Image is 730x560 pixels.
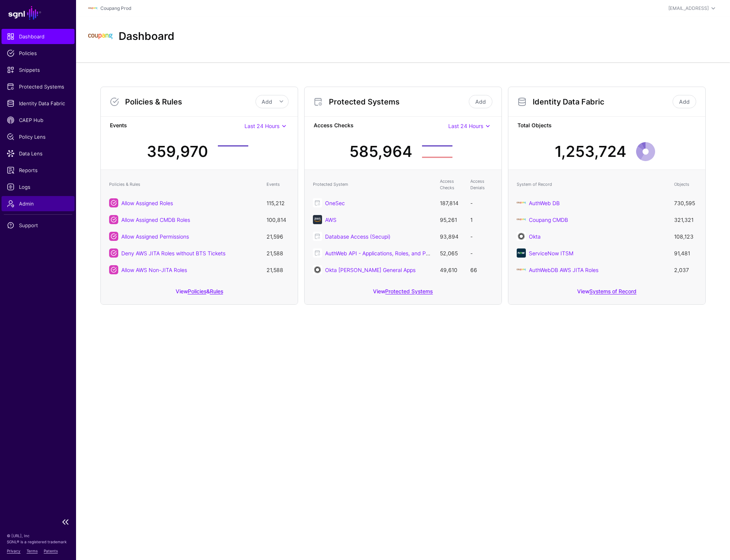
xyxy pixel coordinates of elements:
img: svg+xml;base64,PHN2ZyBpZD0iTG9nbyIgeG1sbnM9Imh0dHA6Ly93d3cudzMub3JnLzIwMDAvc3ZnIiB3aWR0aD0iMTIxLj... [517,198,526,207]
th: System of Record [513,174,670,195]
a: Terms [27,549,38,553]
span: CAEP Hub [7,116,69,124]
div: [EMAIL_ADDRESS] [668,5,709,12]
th: Policies & Rules [105,174,263,195]
span: Last 24 Hours [244,123,279,129]
span: Policies [7,49,69,57]
a: AuthWeb DB [529,200,560,206]
span: Admin [7,200,69,207]
span: Identity Data Fabric [7,100,69,107]
a: AuthWebDB AWS JITA Roles [529,267,598,273]
a: SGNL [5,5,71,21]
a: Policy Lens [2,129,75,144]
a: Privacy [7,549,21,553]
a: Patents [44,549,58,553]
a: Dashboard [2,29,75,44]
a: CAEP Hub [2,112,75,128]
a: Add [469,95,492,108]
a: Allow Assigned Roles [121,200,173,206]
a: Identity Data Fabric [2,96,75,111]
p: SGNL® is a registered trademark [7,539,69,545]
td: - [467,245,497,261]
span: Support [7,221,69,229]
td: - [467,195,497,211]
h2: Dashboard [119,30,175,43]
img: svg+xml;base64,PHN2ZyB3aWR0aD0iNjQiIGhlaWdodD0iNjQiIHZpZXdCb3g9IjAgMCA2NCA2NCIgZmlsbD0ibm9uZSIgeG... [517,232,526,241]
img: svg+xml;base64,PHN2ZyB3aWR0aD0iNjQiIGhlaWdodD0iNjQiIHZpZXdCb3g9IjAgMCA2NCA2NCIgZmlsbD0ibm9uZSIgeG... [313,265,322,274]
td: 21,596 [263,228,293,245]
span: Policy Lens [7,133,69,141]
td: 730,595 [670,195,701,211]
a: Admin [2,196,75,211]
a: AuthWeb API - Applications, Roles, and Permissions [325,250,452,256]
a: Protected Systems [2,79,75,94]
a: Add [673,95,696,108]
td: 187,814 [436,195,467,211]
img: svg+xml;base64,PHN2ZyBpZD0iTG9nbyIgeG1sbnM9Imh0dHA6Ly93d3cudzMub3JnLzIwMDAvc3ZnIiB3aWR0aD0iMTIxLj... [517,215,526,224]
a: Reports [2,163,75,178]
td: 93,894 [436,228,467,245]
td: 21,588 [263,245,293,261]
a: Snippets [2,62,75,78]
div: 1,253,724 [555,140,626,163]
a: Okta [529,233,541,240]
span: Dashboard [7,33,69,40]
a: Logs [2,179,75,195]
td: 91,481 [670,245,701,261]
h3: Policies & Rules [125,97,255,106]
strong: Total Objects [517,121,696,131]
td: 321,321 [670,211,701,228]
strong: Access Checks [314,121,448,131]
a: AWS [325,217,336,223]
a: Allow Assigned CMDB Roles [121,217,190,223]
a: Policies [2,46,75,61]
th: Access Denials [467,174,497,195]
strong: Events [110,121,244,131]
img: svg+xml;base64,PHN2ZyBpZD0iTG9nbyIgeG1sbnM9Imh0dHA6Ly93d3cudzMub3JnLzIwMDAvc3ZnIiB3aWR0aD0iMTIxLj... [517,265,526,274]
img: svg+xml;base64,PHN2ZyBpZD0iTG9nbyIgeG1sbnM9Imh0dHA6Ly93d3cudzMub3JnLzIwMDAvc3ZnIiB3aWR0aD0iMTIxLj... [88,24,113,49]
th: Access Checks [436,174,467,195]
td: 52,065 [436,245,467,261]
td: 108,123 [670,228,701,245]
a: Policies [188,288,206,294]
a: Allow Assigned Permissions [121,233,189,240]
td: 1 [467,211,497,228]
a: OneSec [325,200,345,206]
th: Objects [670,174,701,195]
a: Okta [PERSON_NAME] General Apps [325,267,416,273]
a: Coupang CMDB [529,217,568,223]
img: svg+xml;base64,PHN2ZyBpZD0iTG9nbyIgeG1sbnM9Imh0dHA6Ly93d3cudzMub3JnLzIwMDAvc3ZnIiB3aWR0aD0iMTIxLj... [88,4,97,13]
div: View [508,283,705,304]
a: Rules [210,288,223,294]
span: Protected Systems [7,83,69,90]
td: 100,814 [263,211,293,228]
span: Data Lens [7,150,69,157]
td: 115,212 [263,195,293,211]
img: svg+xml;base64,PHN2ZyB3aWR0aD0iNjQiIGhlaWdodD0iNjQiIHZpZXdCb3g9IjAgMCA2NCA2NCIgZmlsbD0ibm9uZSIgeG... [313,215,322,224]
th: Events [263,174,293,195]
span: Add [262,98,272,105]
span: Snippets [7,66,69,74]
td: 49,610 [436,261,467,278]
div: View & [101,283,298,304]
a: Allow AWS Non-JITA Roles [121,267,187,273]
a: Systems of Record [589,288,636,294]
h3: Protected Systems [329,97,467,106]
span: Reports [7,166,69,174]
a: ServiceNow ITSM [529,250,573,256]
a: Deny AWS JITA Roles without BTS Tickets [121,250,225,256]
div: 359,970 [147,140,208,163]
h3: Identity Data Fabric [533,97,671,106]
td: 66 [467,261,497,278]
td: 21,588 [263,261,293,278]
td: 95,261 [436,211,467,228]
p: © [URL], Inc [7,533,69,539]
img: svg+xml;base64,PHN2ZyB3aWR0aD0iNjQiIGhlaWdodD0iNjQiIHZpZXdCb3g9IjAgMCA2NCA2NCIgZmlsbD0ibm9uZSIgeG... [517,248,526,258]
th: Protected System [309,174,436,195]
span: Logs [7,183,69,191]
a: Coupang Prod [100,5,131,11]
td: 2,037 [670,261,701,278]
a: Database Access (Secupi) [325,233,390,240]
a: Protected Systems [385,288,433,294]
span: Last 24 Hours [448,123,483,129]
